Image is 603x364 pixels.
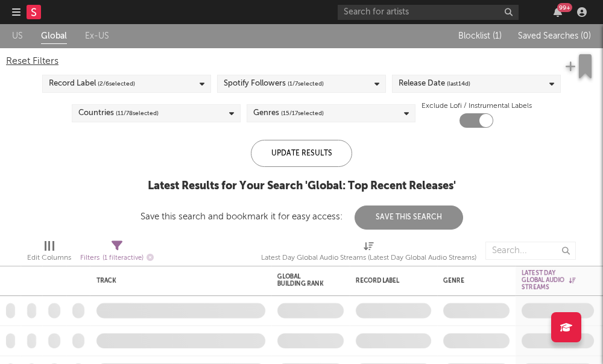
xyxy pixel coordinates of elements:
[103,255,144,262] span: ( 1 filter active)
[485,242,576,260] input: Search...
[116,106,159,121] span: ( 11 / 78 selected)
[261,251,476,265] div: Latest Day Global Audio Streams (Latest Day Global Audio Streams)
[557,3,572,12] div: 99 +
[514,31,591,41] button: Saved Searches (0)
[98,77,135,91] span: ( 2 / 6 selected)
[253,106,324,121] div: Genres
[140,212,463,221] div: Save this search and bookmark it for easy access:
[554,7,562,17] button: 99+
[41,29,67,44] a: Global
[338,5,519,20] input: Search for artists
[518,32,591,40] span: Saved Searches
[458,32,502,40] span: Blocklist
[277,273,326,287] div: Global Building Rank
[399,77,470,91] div: Release Date
[581,32,591,40] span: ( 0 )
[251,140,352,167] div: Update Results
[421,99,532,113] label: Exclude Lofi / Instrumental Labels
[288,77,324,91] span: ( 1 / 7 selected)
[443,277,504,284] div: Genre
[27,251,71,265] div: Edit Columns
[224,77,324,91] div: Spotify Followers
[80,236,154,271] div: Filters(1 filter active)
[96,277,259,284] div: Track
[447,77,470,91] span: (last 14 d)
[281,106,324,121] span: ( 15 / 17 selected)
[49,77,135,91] div: Record Label
[261,236,476,271] div: Latest Day Global Audio Streams (Latest Day Global Audio Streams)
[85,29,109,44] a: Ex-US
[12,29,23,44] a: US
[522,269,576,291] div: Latest Day Global Audio Streams
[493,32,502,40] span: ( 1 )
[356,277,413,284] div: Record Label
[80,251,154,266] div: Filters
[78,106,159,121] div: Countries
[6,54,597,69] div: Reset Filters
[27,236,71,271] div: Edit Columns
[140,179,463,193] div: Latest Results for Your Search ' Global: Top Recent Releases '
[355,206,463,230] button: Save This Search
